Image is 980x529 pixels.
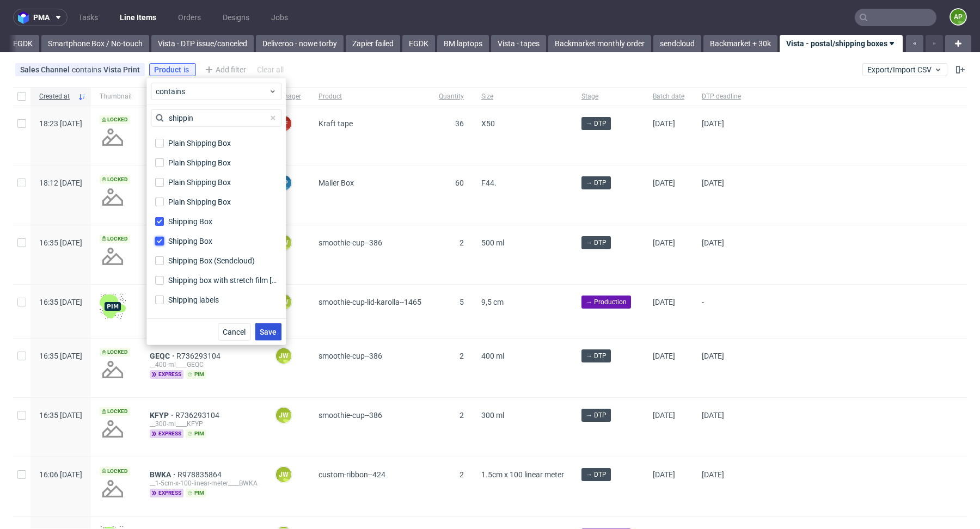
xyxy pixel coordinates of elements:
span: 400 ml [481,352,504,360]
img: no_design.png [100,243,126,269]
div: Vista Print [103,65,140,74]
a: Zapier failed [346,35,400,52]
figcaption: JW [276,408,291,423]
span: 2 [460,470,464,479]
a: Orders [171,9,207,26]
span: Locked [100,407,130,416]
span: Manager [275,92,301,101]
span: Stage [581,92,635,101]
span: express [150,370,183,379]
span: 16:35 [DATE] [39,238,82,247]
span: 2 [460,238,464,247]
span: [DATE] [702,411,724,420]
span: - [702,298,741,325]
button: Cancel [218,323,250,341]
input: Search for a value(s) [151,109,281,127]
span: Quantity [439,92,464,101]
span: smoothie-cup--386 [318,238,382,247]
span: DTP deadline [702,92,741,101]
span: Created at [39,92,73,101]
span: pim [186,489,206,497]
span: [DATE] [702,238,724,247]
span: Cancel [223,328,246,336]
img: logo [18,11,33,24]
span: [DATE] [702,179,724,187]
span: → DTP [586,119,607,128]
a: Jobs [265,9,295,26]
span: [DATE] [653,352,675,360]
div: Plain Shipping Box [168,157,231,168]
span: 36 [455,119,464,128]
a: R736293104 [175,411,222,420]
span: 16:35 [DATE] [39,411,82,420]
span: contains [72,65,103,74]
a: EGDK [402,35,435,52]
div: Plain Shipping Box [168,138,231,149]
span: [DATE] [653,298,675,306]
span: Locked [100,175,130,184]
a: sendcloud [653,35,701,52]
span: 500 ml [481,238,504,247]
span: Locked [100,235,130,243]
span: is [183,65,191,74]
a: Vista - DTP issue/canceled [151,35,254,52]
span: Product [154,65,183,74]
div: __1-5cm-x-100-linear-meter____BWKA [150,479,258,488]
span: express [150,489,183,497]
span: → DTP [586,470,607,479]
span: 60 [455,179,464,187]
a: KFYP [150,411,175,420]
span: 16:35 [DATE] [39,298,82,306]
img: no_design.png [100,184,126,210]
span: 2 [460,352,464,360]
a: GEQC [150,352,176,360]
span: Mailer Box [318,179,354,187]
span: [DATE] [653,179,675,187]
span: pim [186,429,206,438]
img: no_design.png [100,416,126,442]
span: [DATE] [702,119,724,128]
div: __300-ml____KFYP [150,420,258,428]
span: [DATE] [702,352,724,360]
span: [DATE] [702,470,724,479]
a: EGDK [7,35,39,52]
span: 300 ml [481,411,504,420]
a: BWKA [150,470,177,479]
span: [DATE] [653,119,675,128]
span: 18:12 [DATE] [39,179,82,187]
div: Shipping Box [168,236,212,247]
span: → DTP [586,410,607,420]
a: R978835864 [177,470,224,479]
span: 16:35 [DATE] [39,352,82,360]
a: Line Items [113,9,163,26]
a: Vista - postal/shipping boxes [780,35,903,52]
button: pma [13,9,68,26]
span: Thumbnail [100,92,132,101]
span: [DATE] [653,470,675,479]
a: BM laptops [437,35,489,52]
span: 2 [460,411,464,420]
span: [DATE] [653,238,675,247]
a: Tasks [72,9,105,26]
span: pim [186,370,206,379]
span: Sales Channel [20,65,72,74]
div: Shipping box with stretch film [Internal for packhelp forlks] [168,275,277,286]
span: Locked [100,467,130,476]
div: Plain Shipping Box [168,196,231,207]
img: no_design.png [100,476,126,502]
span: → DTP [586,238,607,248]
span: → DTP [586,351,607,361]
div: __400-ml____GEQC [150,360,258,369]
span: pma [33,14,50,21]
span: 16:06 [DATE] [39,470,82,479]
span: smoothie-cup-lid-karolla--1465 [318,298,421,306]
span: 5 [460,298,464,306]
span: Batch date [653,92,684,101]
a: R736293104 [176,352,223,360]
span: F44. [481,179,497,187]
